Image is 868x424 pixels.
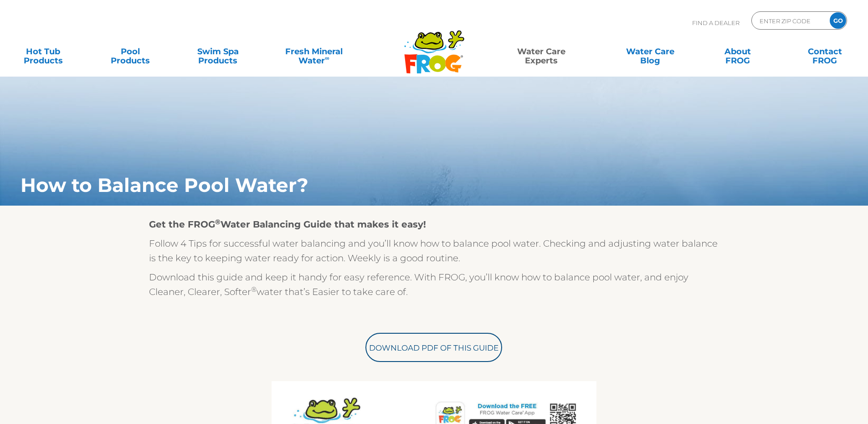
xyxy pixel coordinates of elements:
a: Fresh MineralWater∞ [271,42,356,61]
p: Download this guide and keep it handy for easy reference. With FROG, you’ll know how to balance p... [149,270,719,299]
a: Water CareBlog [616,42,684,61]
a: ContactFROG [791,42,859,61]
sup: ® [215,217,221,226]
a: Hot TubProducts [9,42,77,61]
img: Frog Products Logo [399,18,469,74]
strong: Get the FROG Water Balancing Guide that makes it easy! [149,219,426,230]
h1: How to Balance Pool Water? [21,174,776,196]
a: Water CareExperts [486,42,596,61]
a: Download PDF of this Guide [365,333,502,362]
a: Swim SpaProducts [184,42,252,61]
sup: ® [251,285,257,294]
p: Find A Dealer [692,11,740,34]
input: GO [830,12,846,29]
p: Follow 4 Tips for successful water balancing and you’ll know how to balance pool water. Checking ... [149,236,719,265]
a: PoolProducts [97,42,164,61]
a: AboutFROG [704,42,771,61]
sup: ∞ [325,54,329,62]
